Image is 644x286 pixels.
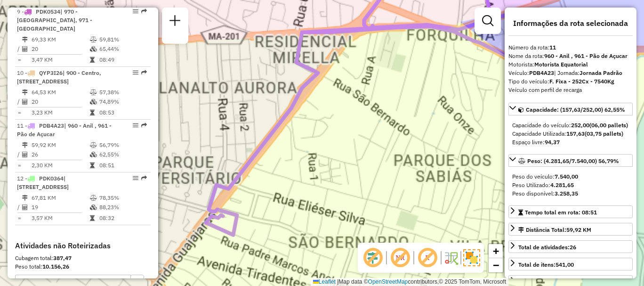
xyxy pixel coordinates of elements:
i: % de utilização do peso [90,142,97,148]
span: | 960 - Anil , 961 - Pão de Açucar [17,122,112,138]
a: Zoom out [489,258,503,272]
td: 65,44% [99,44,146,54]
td: 56,79% [99,140,146,150]
div: Veículo: [508,69,633,77]
td: = [17,108,22,117]
td: 3,57 KM [31,213,89,223]
td: 08:49 [99,55,146,65]
td: 08:32 [99,213,146,223]
strong: (03,75 pallets) [585,130,623,137]
td: 59,92 KM [31,140,89,150]
strong: 10.156,26 [42,263,69,270]
span: Total de atividades: [518,244,576,251]
span: QYP3I26 [39,69,63,76]
i: % de utilização do peso [90,90,97,95]
i: Distância Total [22,37,28,42]
td: 74,89% [99,97,146,106]
span: 12 - [17,175,69,190]
div: Total de itens: [518,261,574,269]
strong: 541,00 [555,261,574,268]
td: 62,55% [99,150,146,159]
em: Rota exportada [141,123,147,128]
td: = [17,161,22,170]
td: 59,81% [99,35,146,44]
span: 59,92 KM [566,226,591,233]
span: Tempo total em rota: 08:51 [525,209,597,216]
span: PDK0534 [36,8,60,15]
td: / [17,97,22,106]
span: PDK0364 [39,175,64,182]
td: 08:53 [99,108,146,117]
strong: 960 - Anil , 961 - Pão de Açucar [544,52,628,59]
i: Total de Atividades [22,204,28,210]
span: 11 - [17,122,112,138]
i: % de utilização do peso [90,37,97,42]
i: % de utilização da cubagem [90,152,97,157]
div: Peso: (4.281,65/7.540,00) 56,79% [508,169,633,202]
td: 88,23% [99,203,146,212]
i: % de utilização da cubagem [90,99,97,105]
div: Distância Total: [518,226,591,234]
a: Leaflet [313,278,336,285]
img: Exibir/Ocultar setores [463,249,480,266]
strong: Jornada Padrão [580,69,622,76]
strong: 387,47 [53,254,72,261]
div: Capacidade: (157,63/252,00) 62,55% [508,117,633,150]
i: Tempo total em rota [90,215,95,221]
span: 9 - [17,8,92,32]
i: Tempo total em rota [90,57,95,63]
div: Cubagem total: [15,254,151,262]
strong: (06,00 pallets) [589,122,628,129]
i: Distância Total [22,195,28,201]
strong: 157,63 [566,130,585,137]
span: Exibir rótulo [416,246,439,269]
div: Número da rota: [508,43,633,52]
i: Total de Atividades [22,46,28,52]
h4: Atividades não Roteirizadas [15,241,151,250]
i: Distância Total [22,142,28,148]
div: Peso total: [15,262,151,271]
td: 08:51 [99,161,146,170]
div: Capacidade Utilizada: [512,130,629,138]
span: 10 - [17,69,101,85]
span: | 970 - [GEOGRAPHIC_DATA], 971 - [GEOGRAPHIC_DATA] [17,8,92,32]
i: Tempo total em rota [90,163,95,168]
i: Tempo total em rota [90,110,95,115]
a: Total de atividades:26 [508,240,633,253]
td: 3,47 KM [31,55,89,65]
td: 78,35% [99,193,146,203]
a: Tempo total em rota: 08:51 [508,205,633,218]
strong: 4.281,65 [550,181,574,188]
strong: 94,37 [545,139,560,146]
span: | [337,278,338,285]
div: Motorista: [508,60,633,69]
span: − [493,259,499,271]
a: Distância Total:59,92 KM [508,223,633,236]
strong: 7.540,00 [555,173,578,180]
td: 69,33 KM [31,35,89,44]
span: + [493,245,499,257]
td: 20 [31,97,89,106]
em: Rota exportada [141,70,147,75]
a: Total de itens:541,00 [508,258,633,270]
td: = [17,55,22,65]
td: 57,38% [99,88,146,97]
div: Espaço livre: [512,138,629,147]
strong: 252,00 [571,122,589,129]
i: Total de Atividades [22,152,28,157]
i: Total de Atividades [22,99,28,105]
div: Veículo com perfil de recarga [508,86,633,94]
strong: 26 [570,244,576,251]
a: Capacidade: (157,63/252,00) 62,55% [508,103,633,115]
span: | Jornada: [554,69,622,76]
span: Peso do veículo: [512,173,578,180]
div: Peso disponível: [512,189,629,198]
div: Nome da rota: [508,52,633,60]
span: Exibir NR [389,246,411,269]
a: Zoom in [489,244,503,258]
strong: PDB4A23 [529,69,554,76]
i: Distância Total [22,90,28,95]
a: Nova sessão e pesquisa [166,11,185,33]
img: Fluxo de ruas [443,250,459,265]
em: Opções [133,70,138,75]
